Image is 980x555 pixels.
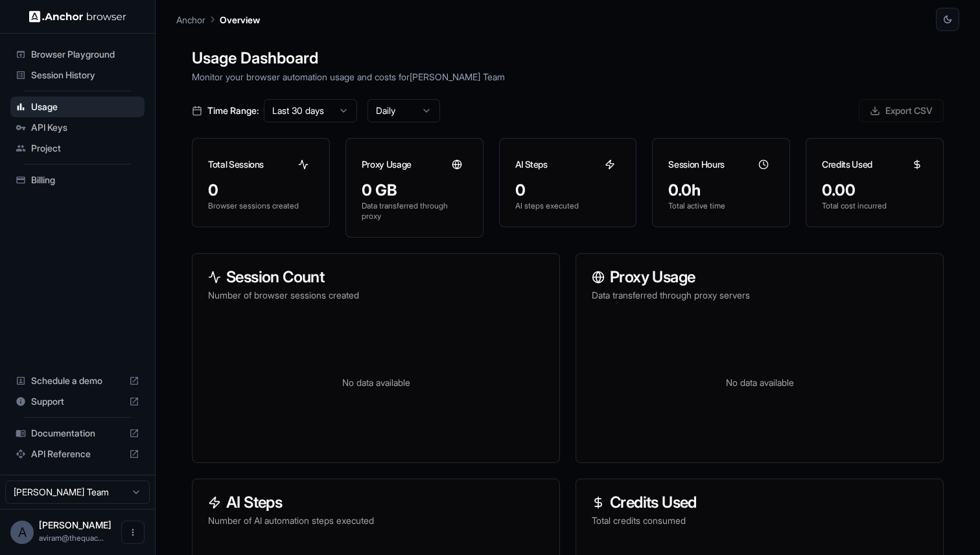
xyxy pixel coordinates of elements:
[31,395,124,408] span: Support
[208,180,314,201] div: 0
[10,170,145,190] div: Billing
[220,13,260,27] p: Overview
[208,514,544,527] p: Number of AI automation steps executed
[10,370,145,391] div: Schedule a demo
[668,158,724,171] h3: Session Hours
[10,44,145,65] div: Browser Playground
[668,201,774,211] p: Total active time
[208,495,544,510] h3: AI Steps
[176,13,205,27] p: Anchor
[822,180,927,201] div: 0.00
[207,104,259,117] span: Time Range:
[362,201,467,221] p: Data transferred through proxy
[592,495,927,510] h3: Credits Used
[176,12,260,27] nav: breadcrumb
[208,269,544,285] h3: Session Count
[592,514,927,527] p: Total credits consumed
[31,447,124,460] span: API Reference
[31,427,124,440] span: Documentation
[10,423,145,444] div: Documentation
[31,69,139,82] span: Session History
[208,201,314,211] p: Browser sessions created
[10,444,145,464] div: API Reference
[10,138,145,159] div: Project
[362,158,412,171] h3: Proxy Usage
[10,521,34,544] div: A
[31,142,139,155] span: Project
[39,533,104,543] span: aviram@thequack.ai
[822,158,872,171] h3: Credits Used
[592,289,927,302] p: Data transferred through proxy servers
[10,117,145,138] div: API Keys
[121,521,145,544] button: Open menu
[515,158,548,171] h3: AI Steps
[39,519,111,530] span: Aviram Roisman
[31,174,139,187] span: Billing
[31,48,139,61] span: Browser Playground
[592,317,927,447] div: No data available
[362,180,467,201] div: 0 GB
[208,317,544,447] div: No data available
[31,374,124,387] span: Schedule a demo
[208,289,544,302] p: Number of browser sessions created
[822,201,927,211] p: Total cost incurred
[592,269,927,285] h3: Proxy Usage
[515,201,621,211] p: AI steps executed
[515,180,621,201] div: 0
[192,47,944,70] h1: Usage Dashboard
[29,10,126,23] img: Anchor Logo
[668,180,774,201] div: 0.0h
[10,96,145,117] div: Usage
[10,65,145,85] div: Session History
[10,391,145,412] div: Support
[31,121,139,134] span: API Keys
[31,100,139,113] span: Usage
[192,70,944,84] p: Monitor your browser automation usage and costs for [PERSON_NAME] Team
[208,158,264,171] h3: Total Sessions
